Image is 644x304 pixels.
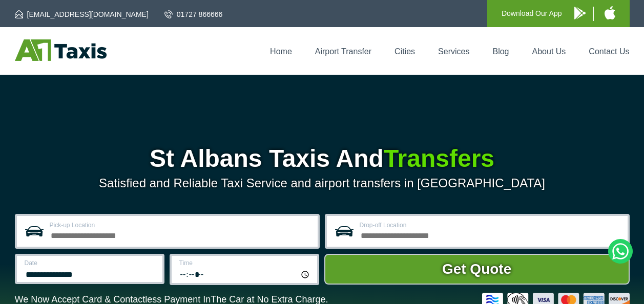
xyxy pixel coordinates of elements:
[589,47,629,56] a: Contact Us
[15,176,630,190] p: Satisfied and Reliable Taxi Service and airport transfers in [GEOGRAPHIC_DATA]
[502,7,562,20] p: Download Our App
[179,260,311,266] label: Time
[315,47,371,56] a: Airport Transfer
[574,7,586,19] img: A1 Taxis Android App
[492,47,509,56] a: Blog
[605,6,615,19] img: A1 Taxis iPhone App
[15,39,107,61] img: A1 Taxis St Albans LTD
[15,146,630,171] h1: St Albans Taxis And
[270,47,292,56] a: Home
[360,222,621,228] label: Drop-off Location
[532,47,566,56] a: About Us
[394,47,415,56] a: Cities
[25,260,156,266] label: Date
[50,222,311,228] label: Pick-up Location
[15,9,149,19] a: [EMAIL_ADDRESS][DOMAIN_NAME]
[324,254,630,285] button: Get Quote
[384,145,494,172] span: Transfers
[438,47,469,56] a: Services
[164,9,223,19] a: 01727 866666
